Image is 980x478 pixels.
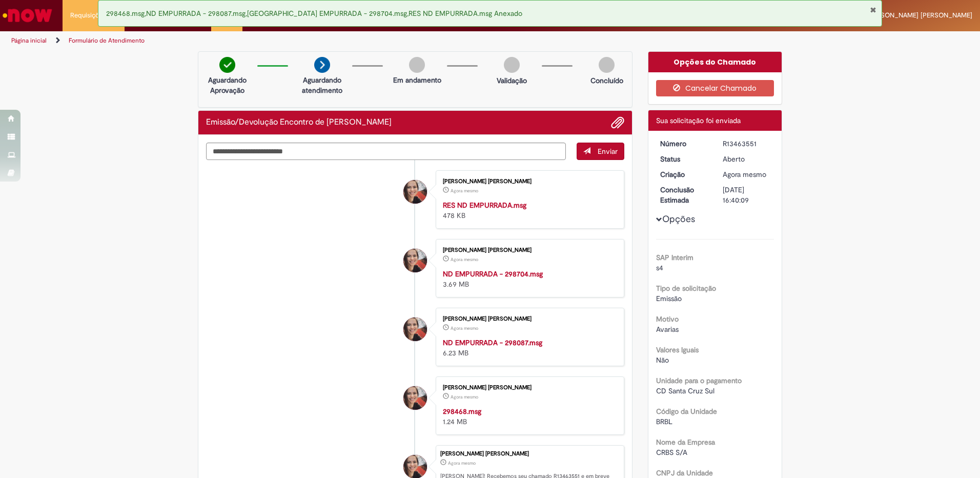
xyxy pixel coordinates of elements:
[723,170,766,179] time: 29/08/2025 16:40:04
[403,386,427,410] div: Natalia Carolina Krause
[497,75,527,86] p: Validação
[656,263,663,272] span: s4
[611,116,624,129] button: Adicionar anexos
[451,325,478,331] span: Agora mesmo
[723,138,770,149] div: R13463551
[867,11,972,19] span: [PERSON_NAME] [PERSON_NAME]
[723,185,770,205] div: [DATE] 16:40:09
[443,247,614,253] div: [PERSON_NAME] [PERSON_NAME]
[448,460,476,466] span: Agora mesmo
[403,317,427,341] div: Natalia Carolina Krause
[656,448,687,457] span: CRBS S/A
[656,437,715,447] b: Nome da Empresa
[723,169,770,180] div: 29/08/2025 16:40:04
[202,75,252,95] p: Aguardando Aprovação
[652,154,716,164] dt: Status
[443,385,614,391] div: [PERSON_NAME] [PERSON_NAME]
[443,338,542,347] a: ND EMPURRADA - 298087.msg
[443,178,614,185] div: [PERSON_NAME] [PERSON_NAME]
[656,116,741,125] span: Sua solicitação foi enviada
[206,143,566,160] textarea: Digite sua mensagem aqui...
[314,57,330,73] img: arrow-next.png
[11,36,47,45] a: Página inicial
[451,325,478,331] time: 29/08/2025 16:39:58
[106,9,522,18] span: 298468.msg,ND EMPURRADA - 298087.msg,[GEOGRAPHIC_DATA] EMPURRADA - 298704.msg,RES ND EMPURRADA.ms...
[1,5,54,26] img: ServiceNow
[69,36,145,45] a: Formulário de Atendimento
[652,138,716,149] dt: Número
[656,407,717,416] b: Código da Unidade
[656,253,693,262] b: SAP Interim
[656,386,714,395] span: CD Santa Cruz Sul
[219,57,235,73] img: check-circle-green.png
[409,57,425,73] img: img-circle-grey.png
[443,269,614,289] div: 3.69 MB
[652,185,716,205] dt: Conclusão Estimada
[656,80,774,96] button: Cancelar Chamado
[577,143,624,160] button: Enviar
[443,406,614,427] div: 1.24 MB
[656,345,699,354] b: Valores Iguais
[723,154,770,164] div: Aberto
[8,31,646,50] ul: Trilhas de página
[723,170,766,179] span: Agora mesmo
[656,294,682,303] span: Emissão
[443,337,614,358] div: 6.23 MB
[590,75,623,86] p: Concluído
[598,147,618,156] span: Enviar
[648,52,782,72] div: Opções do Chamado
[443,201,526,210] a: RES ND EMPURRADA.msg
[451,394,478,400] span: Agora mesmo
[393,75,441,85] p: Em andamento
[206,118,392,127] h2: Emissão/Devolução Encontro de Contas Fornecedor Histórico de tíquete
[451,256,478,263] time: 29/08/2025 16:39:59
[443,407,481,416] a: 298468.msg
[599,57,615,73] img: img-circle-grey.png
[870,6,876,14] button: Fechar Notificação
[451,394,478,400] time: 29/08/2025 16:39:57
[652,169,716,180] dt: Criação
[656,355,669,365] span: Não
[656,417,672,426] span: BRBL
[656,325,679,334] span: Avarias
[70,10,106,21] span: Requisições
[443,200,614,221] div: 478 KB
[451,256,478,263] span: Agora mesmo
[656,376,742,385] b: Unidade para o pagamento
[448,460,476,466] time: 29/08/2025 16:40:04
[297,75,347,95] p: Aguardando atendimento
[451,188,478,194] time: 29/08/2025 16:39:59
[451,188,478,194] span: Agora mesmo
[504,57,520,73] img: img-circle-grey.png
[403,180,427,204] div: Natalia Carolina Krause
[440,451,619,457] div: [PERSON_NAME] [PERSON_NAME]
[403,249,427,272] div: Natalia Carolina Krause
[443,269,543,278] a: ND EMPURRADA - 298704.msg
[656,468,713,477] b: CNPJ da Unidade
[656,284,716,293] b: Tipo de solicitação
[443,316,614,322] div: [PERSON_NAME] [PERSON_NAME]
[656,314,679,324] b: Motivo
